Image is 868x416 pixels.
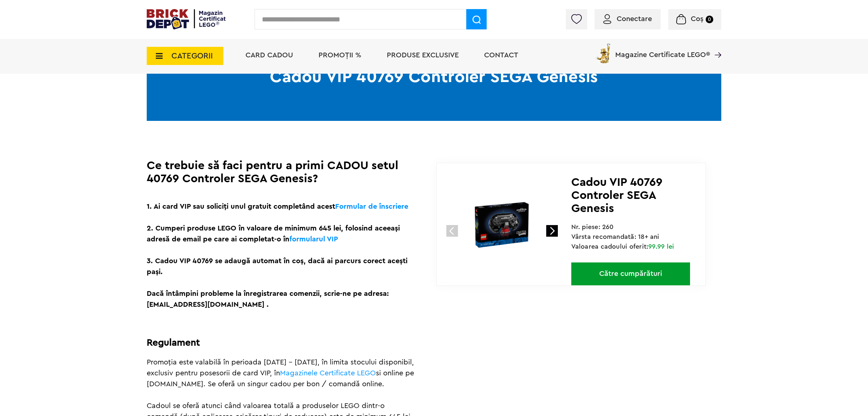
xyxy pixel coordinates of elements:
[147,33,721,121] h1: Cadou VIP 40769 Controler SEGA Genesis
[710,42,721,49] a: Magazine Certificate LEGO®
[319,52,361,59] a: PROMOȚII %
[484,52,518,59] a: Contact
[571,233,660,240] span: Vârsta recomandată: 18+ ani
[147,201,416,310] p: 1. Ai card VIP sau soliciți unul gratuit completând acest 2. Cumperi produse LEGO în valoare de m...
[603,15,652,23] a: Conectare
[571,224,614,230] span: Nr. piese: 260
[335,203,408,210] a: Formular de înscriere
[280,370,376,377] a: Magazinele Certificate LEGO
[617,15,652,23] span: Conectare
[171,52,213,60] span: CATEGORII
[571,262,690,285] a: Către cumpărături
[615,42,710,58] span: Magazine Certificate LEGO®
[691,15,703,23] span: Coș
[289,236,338,243] a: formularul VIP
[147,159,416,185] h1: Ce trebuie să faci pentru a primi CADOU setul 40769 Controler SEGA Genesis?
[387,52,459,59] a: Produse exclusive
[706,16,713,23] small: 0
[571,243,674,250] span: Valoarea cadoului oferit:
[453,176,550,273] img: 40769-cadou-lego-2.jpg
[246,52,293,59] a: Card Cadou
[571,176,662,214] span: Cadou VIP 40769 Controler SEGA Genesis
[648,243,674,250] span: 99.99 lei
[147,337,416,348] h2: Regulament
